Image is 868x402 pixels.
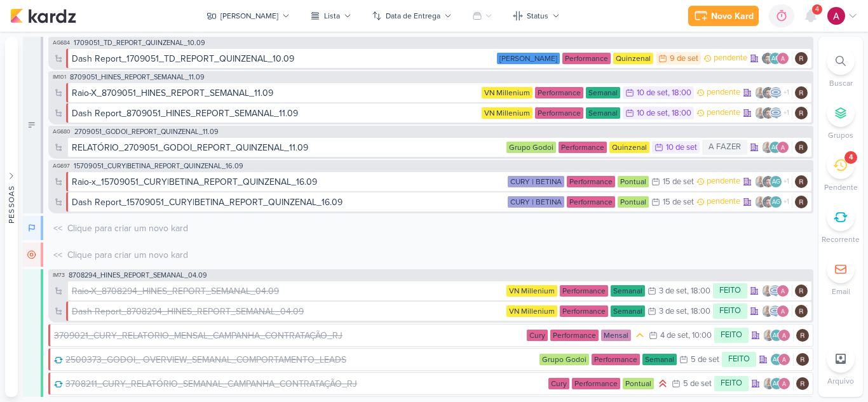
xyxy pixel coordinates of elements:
[827,375,854,387] p: Arquivo
[828,130,853,141] p: Grupos
[592,354,640,365] div: Performance
[778,353,790,366] img: Alessandra Gomes
[663,178,694,186] div: 15 de set
[829,77,853,89] p: Buscar
[782,177,789,187] span: +1
[762,175,775,188] img: Nelito Junior
[818,47,863,89] li: Ctrl + F
[560,285,608,297] div: Performance
[770,377,783,390] div: Aline Gimenez Graciano
[707,175,740,188] p: pendente
[535,107,583,119] div: Performance
[761,141,792,154] div: Colaboradores: Iara Santos, Aline Gimenez Graciano, Alessandra Gomes
[539,354,589,365] div: Grupo Godoi
[763,329,775,342] img: Iara Santos
[769,285,782,297] img: Caroline Traven De Andrade
[711,10,754,23] div: Novo Kard
[772,199,780,206] p: AG
[72,285,279,298] div: Raio-X_8708294_HINES_REPORT_SEMANAL_04.09
[776,141,789,154] img: Alessandra Gomes
[707,86,740,99] p: pendente
[497,53,560,64] div: Teixeira Duarte
[623,378,654,389] div: Pontual
[69,272,207,279] span: 8708294_HINES_REPORT_SEMANAL_04.09
[572,378,620,389] div: Performance
[65,353,346,366] div: 2500373_GODOI_ OVERVIEW_SEMANAL_COMPORTAMENTO_LEADS
[687,307,710,316] div: , 18:00
[54,329,524,342] div: 3709021_CURY_RELATORIO_MENSAL_CAMPANHA_CONTRATAÇÃO_RJ
[770,107,782,119] img: Caroline Traven De Andrade
[761,285,792,297] div: Colaboradores: Iara Santos, Caroline Traven De Andrade, Alessandra Gomes
[508,196,564,208] div: CURY | BETINA
[795,285,808,297] img: Rafael Dornelles
[771,56,780,62] p: AG
[611,305,645,317] div: Semanal
[72,175,505,189] div: Raio-x_15709051_CURY|BETINA_REPORT_QUINZENAL_16.09
[772,179,780,185] p: AG
[769,305,782,318] img: Caroline Traven De Andrade
[795,141,808,154] div: Responsável: Rafael Dornelles
[714,328,749,343] div: FEITO
[535,87,583,98] div: Performance
[23,216,43,240] div: Em Andamento
[5,37,18,397] button: Pessoas
[795,86,808,99] img: Rafael Dornelles
[482,87,532,98] div: VN Millenium
[72,305,304,318] div: Dash Report_8708294_HINES_REPORT_SEMANAL_04.09
[763,377,794,390] div: Colaboradores: Iara Santos, Aline Gimenez Graciano, Alessandra Gomes
[65,377,357,391] div: 3708211_CURY_RELATÓRIO_SEMANAL_CAMPANHA_CONTRATAÇÃO_RJ
[795,107,808,119] div: Responsável: Rafael Dornelles
[668,109,691,117] div: , 18:00
[761,305,774,318] img: Iara Santos
[778,377,790,390] img: Alessandra Gomes
[782,88,789,98] span: +1
[795,107,808,119] img: Rafael Dornelles
[769,141,782,154] div: Aline Gimenez Graciano
[72,141,308,154] div: RELATÓRIO_2709051_GODOI_REPORT_QUINZENAL_11.09
[761,141,774,154] img: Iara Santos
[832,286,850,297] p: Email
[795,52,808,65] div: Responsável: Rafael Dornelles
[770,353,783,366] div: Aline Gimenez Graciano
[714,376,749,391] div: FEITO
[795,305,808,318] img: Rafael Dornelles
[51,74,67,81] span: IM101
[827,7,845,25] img: Alessandra Gomes
[796,353,809,366] img: Rafael Dornelles
[796,377,809,390] div: Responsável: Rafael Dornelles
[586,107,620,119] div: Semanal
[796,377,809,390] img: Rafael Dornelles
[754,107,767,119] img: Iara Santos
[687,287,710,295] div: , 18:00
[559,142,607,153] div: Performance
[51,163,71,170] span: AG697
[70,74,205,81] span: 8709051_HINES_REPORT_SEMANAL_11.09
[795,196,808,208] img: Rafael Dornelles
[72,86,273,100] div: Raio-X_8709051_HINES_REPORT_SEMANAL_11.09
[714,52,747,65] p: pendente
[824,182,858,193] p: Pendente
[762,196,775,208] img: Nelito Junior
[754,86,767,99] img: Iara Santos
[762,86,775,99] img: Nelito Junior
[72,107,479,120] div: Dash Report_8709051_HINES_REPORT_SEMANAL_11.09
[782,197,789,207] span: +1
[613,53,653,64] div: Quinzenal
[72,285,504,298] div: Raio-X_8708294_HINES_REPORT_SEMANAL_04.09
[754,175,767,188] img: Iara Santos
[796,353,809,366] div: Responsável: Rafael Dornelles
[754,107,792,119] div: Colaboradores: Iara Santos, Nelito Junior, Caroline Traven De Andrade, Alessandra Gomes
[683,380,712,388] div: 5 de set
[770,175,782,188] div: Aline Gimenez Graciano
[6,185,17,223] div: Pessoas
[72,305,504,318] div: Dash Report_8708294_HINES_REPORT_SEMANAL_04.09
[761,52,792,65] div: Colaboradores: Nelito Junior, Aline Gimenez Graciano, Alessandra Gomes
[548,378,569,389] div: Cury
[72,196,505,209] div: Dash Report_15709051_CURY|BETINA_REPORT_QUINZENAL_16.09
[795,141,808,154] img: Rafael Dornelles
[776,305,789,318] img: Alessandra Gomes
[770,86,782,99] img: Caroline Traven De Andrade
[796,329,809,342] img: Rafael Dornelles
[688,332,712,340] div: , 10:00
[634,329,646,342] div: Prioridade Média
